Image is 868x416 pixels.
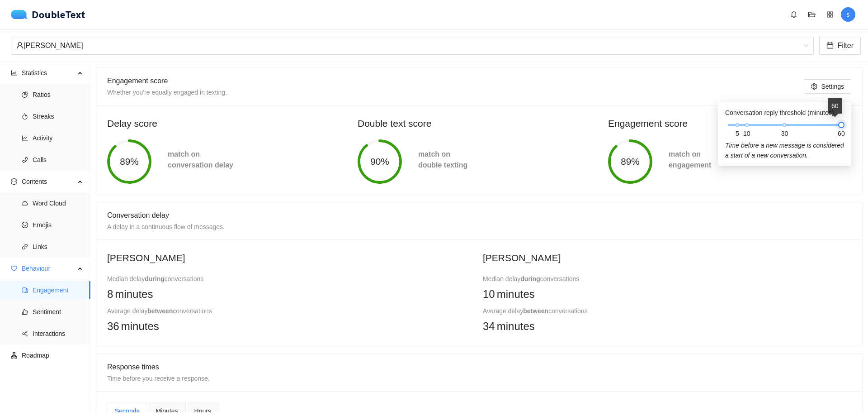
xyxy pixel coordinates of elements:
span: 34 [483,320,495,332]
span: comment [22,287,28,293]
span: Time before you receive a response. [107,375,210,382]
span: 5 [736,129,739,139]
h2: Engagement score [608,116,851,131]
span: Emojis [33,216,83,234]
b: during [520,275,540,282]
i: Time before a new message is considered a start of a new conversation. [725,142,844,159]
span: 30 [781,129,788,139]
span: 90% [358,157,402,166]
span: Hours [194,408,211,414]
span: Contents [22,172,75,191]
span: pie-chart [22,91,28,98]
button: bell [787,7,801,22]
span: like [22,309,28,315]
span: bar-chart [11,70,17,76]
span: 36 [107,320,119,332]
span: Behaviour [22,259,75,277]
span: Ratios [33,86,83,104]
span: link [22,244,28,250]
span: Calls [33,151,83,169]
span: 89% [107,157,151,166]
span: A delay in a continuous flow of messages. [107,223,225,230]
span: 89% [608,157,652,166]
span: message [11,178,17,185]
button: folder-open [805,7,819,22]
span: s [847,7,850,22]
span: line-chart [22,135,28,141]
span: Filter [837,40,854,51]
div: [PERSON_NAME] [16,37,800,54]
span: Roadmap [22,346,83,364]
span: cloud [22,200,28,206]
span: minutes [121,318,159,335]
span: Statistics [22,64,75,82]
span: minutes [115,286,153,303]
span: Activity [33,129,83,147]
span: Settings [821,81,844,91]
span: Engagement score [107,77,168,85]
button: calendarFilter [819,37,861,55]
span: folder-open [805,11,819,18]
div: Seconds [115,406,139,416]
div: Median delay conversations [483,274,851,284]
div: Average delay conversations [107,306,476,316]
div: DoubleText [11,10,85,19]
span: Word Cloud [33,194,83,212]
b: between [147,307,173,315]
span: Sentiment [33,303,83,321]
div: Average delay conversations [483,306,851,316]
span: Response times [107,363,159,371]
span: Streaks [33,107,83,125]
span: 10 [483,288,495,300]
span: Minutes [156,408,178,414]
span: 60 [838,129,845,139]
a: logoDoubleText [11,10,85,19]
span: Whether you're equally engaged in texting. [107,89,227,96]
h2: [PERSON_NAME] [483,250,851,265]
span: match on engagement [669,150,711,169]
h2: Delay score [107,116,350,131]
span: phone [22,157,28,163]
span: Conversation delay [107,211,169,219]
span: apartment [11,352,17,359]
span: user [16,42,24,49]
span: share-alt [22,330,28,337]
b: between [523,307,548,315]
span: 10 [743,129,750,139]
span: minutes [497,286,535,303]
b: during [145,275,165,282]
span: match on conversation delay [168,150,233,169]
span: fire [22,113,28,120]
h2: Double text score [358,116,601,131]
span: Interactions [33,325,83,343]
span: Links [33,238,83,256]
span: match on double texting [418,150,467,169]
span: bell [787,11,801,18]
button: appstore [823,7,837,22]
div: Median delay conversations [107,274,476,284]
span: calendar [826,42,834,50]
span: Mia Naufal [16,37,808,54]
span: 8 [107,288,113,300]
span: smile [22,222,28,228]
span: minutes [497,318,535,335]
h4: Conversation reply threshold (minutes) [725,108,844,118]
span: appstore [823,11,837,18]
h2: [PERSON_NAME] [107,250,476,265]
span: heart [11,265,17,272]
img: logo [11,10,32,19]
div: 60 [828,98,842,114]
span: Engagement [33,281,83,299]
span: setting [811,83,817,91]
button: settingSettings [804,79,851,94]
